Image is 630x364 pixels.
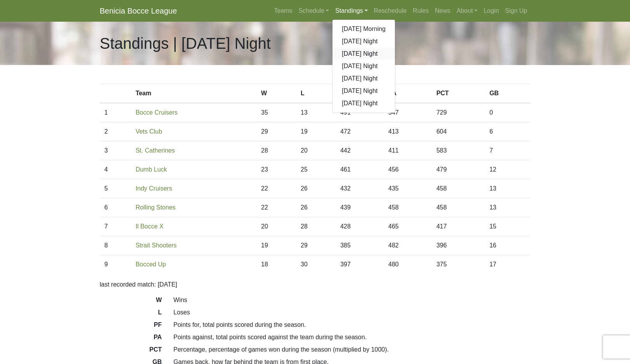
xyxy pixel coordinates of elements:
th: PA [384,84,432,103]
td: 480 [384,255,432,274]
td: 6 [485,122,530,141]
td: 0 [485,103,530,122]
a: Dumb Luck [135,166,167,173]
td: 482 [384,236,432,255]
td: 18 [256,255,296,274]
td: 9 [100,255,131,274]
td: 458 [432,179,485,198]
td: 439 [336,198,384,217]
td: 22 [256,198,296,217]
td: 442 [336,141,384,160]
td: 13 [485,198,530,217]
th: PCT [432,84,485,103]
td: 30 [296,255,336,274]
td: 604 [432,122,485,141]
a: Reschedule [371,3,410,19]
a: Sign Up [502,3,530,19]
th: W [256,84,296,103]
td: 19 [296,122,336,141]
a: St. Catherines [135,147,175,154]
td: 29 [296,236,336,255]
dt: PA [94,333,168,345]
a: Teams [271,3,295,19]
h1: Standings | [DATE] Night [100,34,271,53]
dd: Loses [168,308,536,317]
a: Indy Cruisers [135,185,172,192]
a: [DATE] Night [332,97,395,110]
td: 20 [256,217,296,236]
td: 413 [384,122,432,141]
a: Strait Shooters [135,242,177,249]
a: Bocced Up [135,261,166,268]
td: 347 [384,103,432,122]
dd: Points for, total points scored during the season. [168,320,536,330]
td: 35 [256,103,296,122]
td: 411 [384,141,432,160]
td: 19 [256,236,296,255]
dt: PF [94,320,168,333]
th: Team [131,84,256,103]
a: Schedule [296,3,332,19]
td: 15 [485,217,530,236]
td: 16 [485,236,530,255]
a: Rolling Stones [135,204,175,211]
td: 13 [485,179,530,198]
td: 458 [432,198,485,217]
dt: PCT [94,345,168,357]
dd: Percentage, percentage of games won during the season (multiplied by 1000). [168,345,536,354]
td: 432 [336,179,384,198]
td: 428 [336,217,384,236]
th: L [296,84,336,103]
td: 7 [100,217,131,236]
td: 729 [432,103,485,122]
div: Standings [332,19,395,113]
a: [DATE] Night [332,35,395,48]
dt: W [94,295,168,308]
td: 20 [296,141,336,160]
td: 22 [256,179,296,198]
td: 4 [100,160,131,179]
td: 13 [296,103,336,122]
a: About [453,3,481,19]
td: 6 [100,198,131,217]
td: 435 [384,179,432,198]
a: Rules [410,3,432,19]
td: 7 [485,141,530,160]
a: [DATE] Night [332,60,395,72]
td: 5 [100,179,131,198]
td: 465 [384,217,432,236]
td: 472 [336,122,384,141]
td: 25 [296,160,336,179]
td: 26 [296,179,336,198]
a: Login [481,3,502,19]
th: GB [485,84,530,103]
a: Standings [332,3,370,19]
a: [DATE] Night [332,48,395,60]
td: 17 [485,255,530,274]
td: 1 [100,103,131,122]
td: 456 [384,160,432,179]
td: 479 [432,160,485,179]
td: 583 [432,141,485,160]
td: 26 [296,198,336,217]
a: [DATE] Night [332,72,395,85]
a: Il Bocce X [135,223,163,230]
p: last recorded match: [DATE] [100,280,530,289]
td: 458 [384,198,432,217]
a: Benicia Bocce League [100,3,177,19]
td: 12 [485,160,530,179]
a: [DATE] Night [332,85,395,97]
td: 28 [256,141,296,160]
td: 23 [256,160,296,179]
td: 385 [336,236,384,255]
td: 8 [100,236,131,255]
dt: L [94,308,168,320]
td: 29 [256,122,296,141]
a: Bocce Cruisers [135,109,177,116]
td: 3 [100,141,131,160]
a: Vets Club [135,128,162,135]
td: 397 [336,255,384,274]
td: 2 [100,122,131,141]
td: 28 [296,217,336,236]
a: News [432,3,453,19]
